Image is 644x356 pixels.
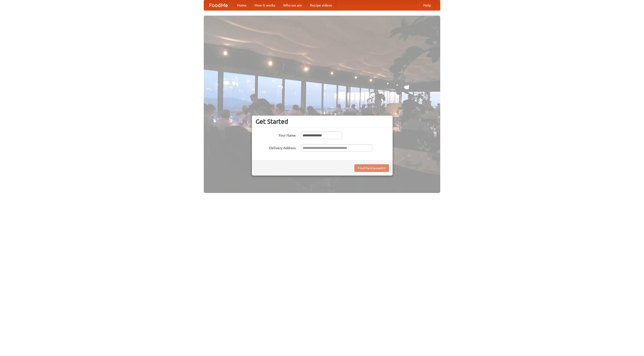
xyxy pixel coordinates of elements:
a: Recipe videos [306,0,336,10]
a: Who we are [279,0,306,10]
a: Home [233,0,251,10]
a: FoodMe [204,0,233,10]
label: Your Name [256,132,296,138]
a: How it works [251,0,279,10]
label: Delivery Address [256,144,296,150]
button: Find Restaurants! [354,164,389,172]
h3: Get Started [256,118,389,125]
a: Help [419,0,435,10]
